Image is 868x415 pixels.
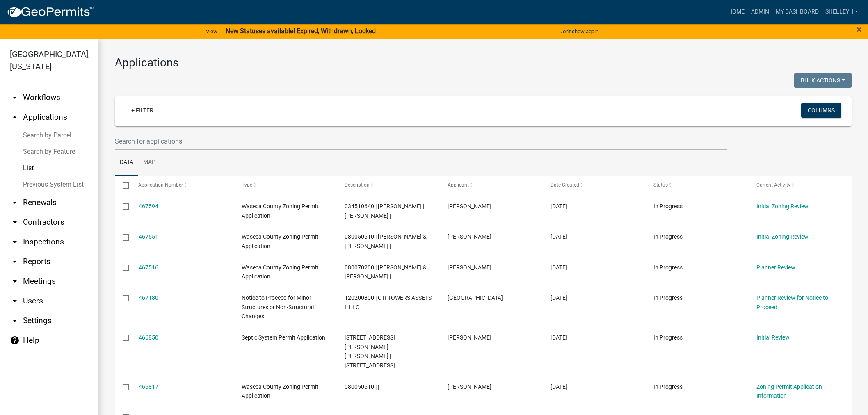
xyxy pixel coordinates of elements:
span: Waseca County Zoning Permit Application [242,383,318,399]
span: 080050610 | TYLER & STEPHANIE HUBER | [345,233,427,249]
a: My Dashboard [772,4,822,20]
datatable-header-cell: Status [646,176,749,195]
i: arrow_drop_up [10,112,20,122]
a: View [203,25,221,38]
span: Waseca County Zoning Permit Application [242,203,318,219]
span: 08/21/2025 [550,294,567,301]
datatable-header-cell: Applicant [440,176,543,195]
i: arrow_drop_down [10,217,20,227]
span: In Progress [653,264,683,271]
datatable-header-cell: Type [233,176,336,195]
datatable-header-cell: Select [115,176,130,195]
a: Home [725,4,748,20]
button: Don't show again [556,25,602,38]
span: 08/20/2025 [550,383,567,390]
span: 034510640 | BRANDON R GUSE | PAULINA J GUSE | [345,203,424,219]
i: arrow_drop_down [10,296,20,306]
i: arrow_drop_down [10,257,20,267]
span: John Swaney [448,383,491,390]
span: 120200800 | CTI TOWERS ASSETS II LLC [345,294,432,310]
span: In Progress [653,383,683,390]
a: Planner Review for Notice to Proceed [756,294,828,310]
span: Notice to Proceed for Minor Structures or Non-Structural Changes [242,294,314,320]
span: In Progress [653,294,683,301]
span: In Progress [653,233,683,240]
datatable-header-cell: Current Activity [749,176,852,195]
span: 08/21/2025 [550,233,567,240]
span: Septic System Permit Application [242,334,325,341]
a: shelleyh [822,4,861,20]
span: 08/20/2025 [550,334,567,341]
a: Initial Zoning Review [756,233,809,240]
i: arrow_drop_down [10,237,20,247]
strong: New Statuses available! Expired, Withdrawn, Locked [226,27,376,35]
a: + Filter [125,103,160,118]
i: arrow_drop_down [10,316,20,326]
span: Riga [448,294,503,301]
datatable-header-cell: Description [337,176,440,195]
span: Current Activity [756,182,790,188]
a: 467516 [139,264,158,271]
a: Data [115,150,138,176]
span: Application Number [139,182,183,188]
span: Date Created [550,182,579,188]
span: 21720 STATE HWY 13 | MCKENZIE LEE GILBY |21720 STATE HWY 13 [345,334,397,369]
span: Status [653,182,668,188]
h3: Applications [115,56,852,70]
span: Maame Quarcoo [448,264,491,271]
span: Kyle Jamison Ladlie [448,334,491,341]
i: help [10,335,20,345]
span: 080070200 | JOHN & LORI UNDERWOOD | [345,264,427,280]
span: Description [345,182,370,188]
a: Admin [748,4,772,20]
a: 467594 [139,203,158,210]
span: 080050610 | | [345,383,379,390]
button: Columns [801,103,841,118]
datatable-header-cell: Date Created [543,176,646,195]
i: arrow_drop_down [10,93,20,103]
a: 466817 [139,383,158,390]
a: Map [138,150,160,176]
input: Search for applications [115,133,727,150]
button: Close [857,25,862,34]
span: Waseca County Zoning Permit Application [242,233,318,249]
span: In Progress [653,203,683,210]
a: 467180 [139,294,158,301]
span: Type [242,182,252,188]
a: 466850 [139,334,158,341]
a: Planner Review [756,264,795,271]
a: 467551 [139,233,158,240]
span: × [857,24,862,35]
span: Brandon Guse [448,203,491,210]
i: arrow_drop_down [10,276,20,286]
button: Bulk Actions [794,73,852,88]
span: 08/21/2025 [550,203,567,210]
span: Applicant [448,182,469,188]
span: 08/21/2025 [550,264,567,271]
a: Initial Zoning Review [756,203,809,210]
datatable-header-cell: Application Number [130,176,233,195]
span: John Swaney [448,233,491,240]
span: Waseca County Zoning Permit Application [242,264,318,280]
span: In Progress [653,334,683,341]
a: Zoning Permit Application Information [756,383,822,399]
i: arrow_drop_down [10,198,20,207]
a: Initial Review [756,334,790,341]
